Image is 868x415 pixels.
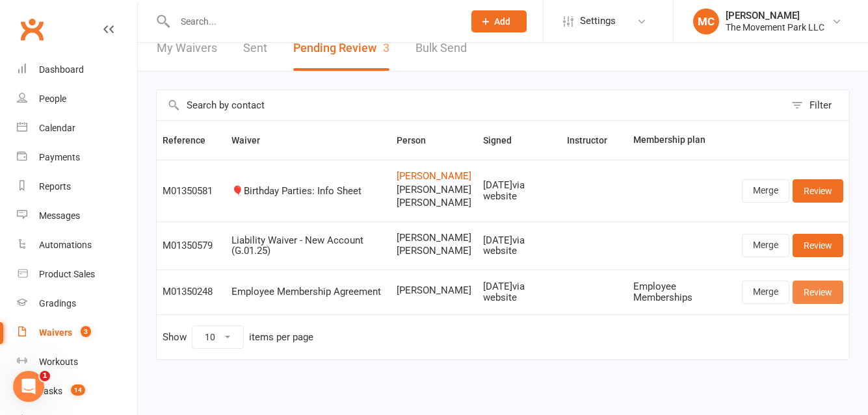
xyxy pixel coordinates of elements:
span: 14 [71,384,85,396]
div: Tasks [39,386,62,396]
div: items per page [249,332,313,343]
input: Search... [171,12,454,31]
a: [PERSON_NAME] [397,171,471,182]
div: Messages [39,210,80,221]
button: Pending Review3 [293,26,389,71]
a: Review [793,281,843,304]
div: Dashboard [39,64,84,75]
a: Dashboard [17,55,137,84]
div: 🎈Birthday Parties: Info Sheet [231,186,385,197]
div: Show [163,325,313,349]
div: M01350579 [163,240,220,251]
div: M01350248 [163,286,220,297]
a: Product Sales [17,260,137,289]
a: Sent [243,26,267,71]
div: Product Sales [39,269,95,279]
div: [DATE] via website [483,281,555,303]
a: Automations [17,231,137,260]
div: Employee Memberships [633,281,730,303]
span: Waiver [231,135,274,145]
div: Employee Membership Agreement [231,286,385,297]
a: Merge [742,234,789,257]
span: [PERSON_NAME] [397,233,471,244]
a: Reports [17,172,137,201]
a: Review [793,234,843,257]
span: Add [494,16,510,27]
a: Workouts [17,347,137,377]
th: Membership plan [627,121,736,160]
a: Merge [742,281,789,304]
a: Calendar [17,114,137,143]
button: Add [471,10,527,32]
span: Instructor [567,135,622,145]
span: [PERSON_NAME] [397,285,471,296]
button: Signed [483,132,526,148]
div: [DATE] via website [483,235,555,257]
button: Person [397,132,440,148]
div: Automations [39,240,92,250]
div: Calendar [39,123,75,133]
div: Payments [39,152,80,162]
a: Waivers 3 [17,318,137,347]
a: Bulk Send [415,26,467,71]
button: Filter [785,90,849,120]
button: Reference [163,132,220,148]
span: Settings [580,6,616,36]
div: [DATE] via website [483,180,555,201]
div: The Movement Park LLC [726,21,824,33]
span: 1 [40,371,50,381]
div: MC [693,8,719,34]
div: M01350581 [163,186,220,197]
a: Review [793,179,843,203]
a: Tasks 14 [17,377,137,406]
iframe: Intercom live chat [13,371,44,402]
span: Person [397,135,440,145]
span: [PERSON_NAME] [397,197,471,208]
a: My Waivers [157,26,217,71]
span: 3 [383,41,389,55]
div: Reports [39,181,71,192]
div: People [39,94,66,104]
span: [PERSON_NAME] [397,245,471,257]
div: Filter [809,97,832,113]
span: Reference [163,135,220,145]
input: Search by contact [157,90,785,120]
div: Liability Waiver - New Account (G.01.25) [231,235,385,257]
a: Merge [742,179,789,203]
a: Gradings [17,289,137,318]
a: Clubworx [16,13,48,45]
button: Instructor [567,132,622,148]
a: People [17,84,137,114]
span: 3 [81,326,91,337]
button: Waiver [231,132,274,148]
span: Signed [483,135,526,145]
div: [PERSON_NAME] [726,10,824,21]
span: [PERSON_NAME] [397,184,471,195]
div: Gradings [39,298,76,308]
a: Payments [17,143,137,172]
a: Messages [17,201,137,231]
div: Waivers [39,327,72,338]
div: Workouts [39,357,78,367]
